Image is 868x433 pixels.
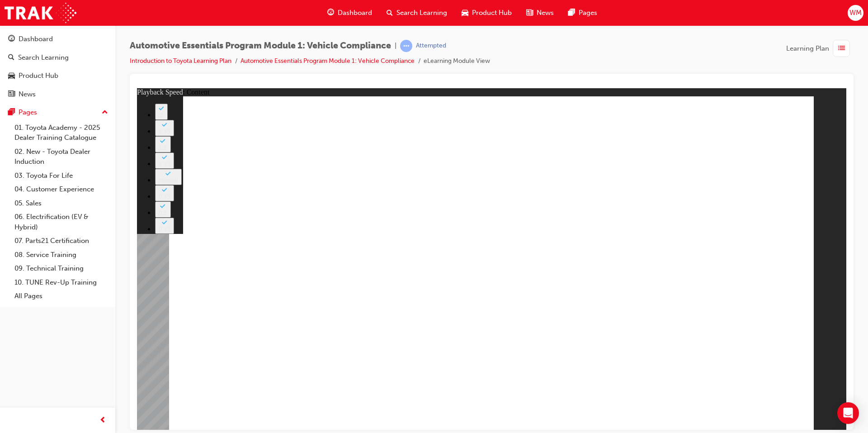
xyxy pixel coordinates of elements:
a: guage-iconDashboard [320,4,379,22]
div: Open Intercom Messenger [837,402,859,424]
span: news-icon [526,7,533,19]
span: guage-icon [8,35,15,43]
button: Learning Plan [786,40,854,57]
a: search-iconSearch Learning [379,4,454,22]
a: 08. Service Training [11,248,112,262]
a: 10. TUNE Rev-Up Training [11,276,112,290]
a: 09. Technical Training [11,262,112,276]
a: 01. Toyota Academy - 2025 Dealer Training Catalogue [11,121,112,145]
a: pages-iconPages [561,4,604,22]
button: Pages [4,104,112,121]
a: All Pages [11,289,112,303]
span: | [395,41,396,51]
a: Search Learning [4,49,112,66]
span: Search Learning [396,8,447,18]
span: list-icon [838,43,845,54]
span: Automotive Essentials Program Module 1: Vehicle Compliance [130,41,391,51]
a: 04. Customer Experience [11,182,112,196]
span: Learning Plan [786,43,829,54]
a: 03. Toyota For Life [11,169,112,183]
span: car-icon [8,72,15,80]
span: prev-icon [99,415,106,426]
a: 06. Electrification (EV & Hybrid) [11,210,112,234]
img: Trak [5,3,76,23]
a: car-iconProduct Hub [454,4,519,22]
a: News [4,86,112,103]
a: 02. New - Toyota Dealer Induction [11,145,112,169]
div: Search Learning [18,52,69,63]
span: learningRecordVerb_ATTEMPT-icon [400,40,412,52]
span: WM [849,8,862,18]
div: News [19,89,36,100]
span: search-icon [8,54,14,62]
div: Pages [19,107,37,118]
span: Dashboard [338,8,372,18]
span: News [537,8,554,18]
span: search-icon [387,7,393,19]
div: Product Hub [19,71,58,81]
a: Introduction to Toyota Learning Plan [130,57,231,65]
span: Pages [579,8,597,18]
a: news-iconNews [519,4,561,22]
a: Product Hub [4,67,112,84]
li: eLearning Module View [424,56,490,67]
span: Product Hub [472,8,512,18]
a: 05. Sales [11,196,112,210]
button: DashboardSearch LearningProduct HubNews [4,29,112,104]
a: Dashboard [4,31,112,48]
span: pages-icon [8,109,15,117]
span: guage-icon [327,7,334,19]
span: news-icon [8,90,15,99]
span: pages-icon [568,7,575,19]
div: Attempted [416,42,446,50]
span: up-icon [102,107,108,119]
button: WM [848,5,863,21]
span: car-icon [462,7,468,19]
a: 07. Parts21 Certification [11,234,112,248]
a: Automotive Essentials Program Module 1: Vehicle Compliance [241,57,415,65]
div: Dashboard [19,34,53,44]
